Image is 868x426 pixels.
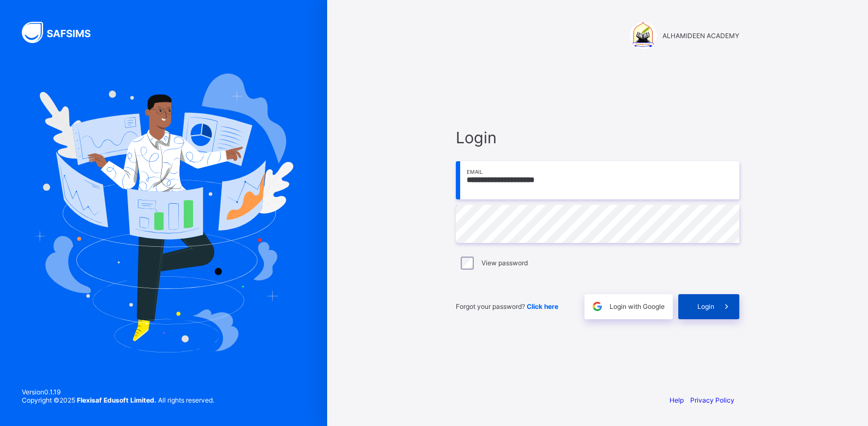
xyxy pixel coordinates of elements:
img: Hero Image [34,74,293,352]
img: google.396cfc9801f0270233282035f929180a.svg [591,300,604,313]
a: Click here [527,302,558,311]
span: Forgot your password? [456,302,558,311]
span: Login [456,128,739,147]
label: View password [481,259,528,267]
strong: Flexisaf Edusoft Limited. [77,396,156,404]
span: Login [697,302,714,311]
span: Version 0.1.19 [22,388,214,396]
span: ALHAMIDEEN ACADEMY [662,32,739,40]
img: SAFSIMS Logo [22,22,104,43]
a: Privacy Policy [690,396,734,404]
span: Copyright © 2025 All rights reserved. [22,396,214,404]
span: Login with Google [610,302,665,311]
a: Help [670,396,684,404]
